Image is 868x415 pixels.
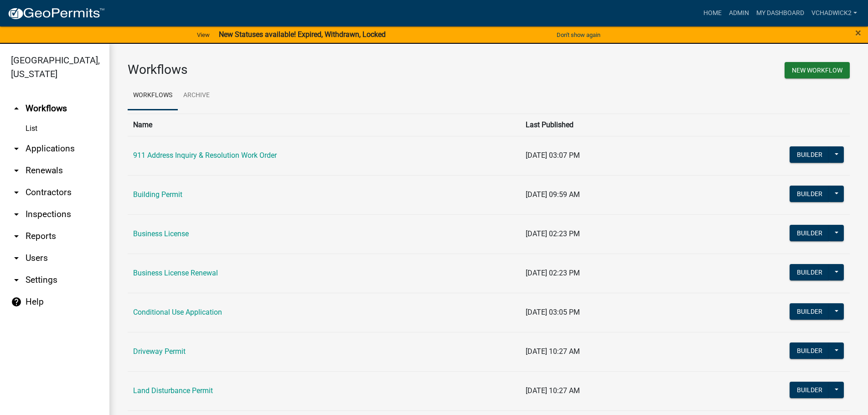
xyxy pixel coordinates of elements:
a: View [193,27,213,42]
span: [DATE] 09:59 AM [526,190,580,199]
button: New Workflow [785,62,850,78]
i: arrow_drop_down [11,253,22,264]
span: × [855,26,861,39]
th: Name [128,114,520,136]
i: arrow_drop_down [11,209,22,220]
button: Builder [790,264,830,280]
i: arrow_drop_down [11,165,22,176]
i: arrow_drop_up [11,103,22,114]
span: [DATE] 10:27 AM [526,347,580,356]
a: Conditional Use Application [133,308,222,316]
button: Don't show again [553,27,604,42]
span: [DATE] 10:27 AM [526,386,580,395]
th: Last Published [520,114,684,136]
button: Builder [790,342,830,359]
span: [DATE] 02:23 PM [526,229,580,238]
i: arrow_drop_down [11,143,22,154]
a: Business License Renewal [133,269,218,277]
button: Builder [790,303,830,320]
a: Archive [178,81,215,110]
a: 911 Address Inquiry & Resolution Work Order [133,151,277,160]
a: Admin [725,5,753,22]
button: Builder [790,225,830,241]
button: Builder [790,186,830,202]
span: [DATE] 03:07 PM [526,151,580,160]
strong: New Statuses available! Expired, Withdrawn, Locked [219,30,386,39]
a: Land Disturbance Permit [133,386,213,395]
i: arrow_drop_down [11,275,22,285]
i: help [11,296,22,307]
a: Building Permit [133,190,182,199]
a: Home [700,5,725,22]
a: My Dashboard [753,5,808,22]
a: Workflows [128,81,178,110]
button: Builder [790,146,830,163]
span: [DATE] 02:23 PM [526,269,580,277]
h3: Workflows [128,62,482,78]
a: Business License [133,229,189,238]
span: [DATE] 03:05 PM [526,308,580,316]
a: VChadwick2 [808,5,861,22]
i: arrow_drop_down [11,187,22,198]
button: Close [855,27,861,38]
i: arrow_drop_down [11,231,22,242]
button: Builder [790,382,830,398]
a: Driveway Permit [133,347,186,356]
